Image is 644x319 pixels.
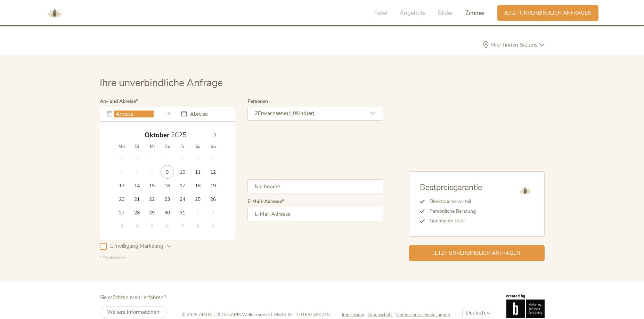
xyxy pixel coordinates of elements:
input: Nachname [247,179,383,194]
span: Jetzt unverbindlich anfragen [504,9,592,17]
span: Datenschutz [368,312,393,318]
input: Anreise [114,111,154,117]
span: Angebote [400,9,426,17]
span: 2 [255,110,258,117]
span: Kind(er) [296,110,315,117]
a: Datenschutz-Einstellungen [396,312,450,318]
span: Oktober 19, 2025 [206,179,220,192]
span: Einwilligung Marketing [107,243,167,250]
input: E-Mail-Adresse [247,207,383,221]
span: MwSt-Nr. IT01691450215 [274,312,330,318]
span: Oktober 14, 2025 [130,179,144,192]
span: November 3, 2025 [115,219,128,233]
span: So [205,145,221,149]
span: Oktober 5, 2025 [206,152,220,165]
a: Impressum [342,312,368,318]
span: Oktober 10, 2025 [176,165,189,179]
span: Oktober 21, 2025 [130,192,144,206]
span: Oktober 16, 2025 [161,179,174,192]
span: Oktober 8, 2025 [145,165,159,179]
span: Oktober 3, 2025 [176,152,189,165]
span: Hier finden Sie uns [489,42,539,48]
label: Personen [247,99,268,104]
span: Oktober 23, 2025 [161,192,174,206]
span: Oktober 25, 2025 [191,192,205,206]
span: Bilder [438,9,453,17]
span: Oktober 24, 2025 [176,192,189,206]
span: Oktober 27, 2025 [115,206,128,219]
span: Fr [175,145,190,149]
span: Ihre unverbindliche Anfrage [100,76,223,90]
img: Brandnamic GmbH | Leading Hospitality Solutions [506,294,545,318]
img: AMONTI & LUNARIS Wellnessresort [516,182,534,199]
li: Günstigste Rate [425,216,482,226]
span: Erwachsene(r), [258,110,293,117]
span: Oktober 7, 2025 [130,165,144,179]
span: November 2, 2025 [206,206,220,219]
span: Oktober 12, 2025 [206,165,220,179]
a: Datenschutz [368,312,396,318]
span: Sie möchten mehr erfahren? [100,294,166,301]
span: September 30, 2025 [130,152,144,165]
span: - [272,312,274,318]
li: Direktbuchervorteil [425,197,482,206]
span: Oktober 11, 2025 [191,165,205,179]
div: * Pflichtfelder [100,255,383,261]
li: Persönliche Beratung [425,206,482,216]
a: AMONTI & LUNARIS Wellnessresort [44,10,65,15]
span: Do [160,145,175,149]
label: An- und Abreise [100,99,138,104]
span: Impressum [342,312,364,318]
span: Oktober [145,132,169,139]
span: Jetzt unverbindlich anfragen [433,250,520,257]
span: Bestpreisgarantie [420,182,482,193]
span: Oktober 22, 2025 [145,192,159,206]
span: Oktober 9, 2025 [161,165,174,179]
span: Hotel [373,9,388,17]
span: Oktober 6, 2025 [115,165,128,179]
span: November 8, 2025 [191,219,205,233]
span: Oktober 26, 2025 [206,192,220,206]
span: Di [129,145,145,149]
span: Oktober 2, 2025 [161,152,174,165]
span: 0 [293,110,296,117]
span: Mo [114,145,129,149]
span: Oktober 18, 2025 [191,179,205,192]
span: Oktober 30, 2025 [161,206,174,219]
span: Oktober 15, 2025 [145,179,159,192]
span: November 9, 2025 [206,219,220,233]
span: November 1, 2025 [191,206,205,219]
span: Oktober 17, 2025 [176,179,189,192]
label: E-Mail-Adresse [247,199,284,204]
img: AMONTI & LUNARIS Wellnessresort [44,3,65,24]
span: Sa [190,145,205,149]
span: Oktober 31, 2025 [176,206,189,219]
span: Oktober 20, 2025 [115,192,128,206]
a: Weitere Informationen [100,306,167,318]
span: Oktober 28, 2025 [130,206,144,219]
span: November 4, 2025 [130,219,144,233]
span: © 2025 AMONTI & LUNARIS Wellnessresort [182,312,272,318]
span: Oktober 4, 2025 [191,152,205,165]
span: Weitere Informationen [107,309,160,316]
span: November 7, 2025 [176,219,189,233]
span: Oktober 1, 2025 [145,152,159,165]
input: Year [169,131,192,140]
span: November 5, 2025 [145,219,159,233]
span: Mi [145,145,160,149]
span: November 6, 2025 [161,219,174,233]
input: Abreise [188,111,228,117]
span: September 29, 2025 [115,152,128,165]
span: Oktober 13, 2025 [115,179,128,192]
span: Oktober 29, 2025 [145,206,159,219]
span: Zimmer [465,9,485,17]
